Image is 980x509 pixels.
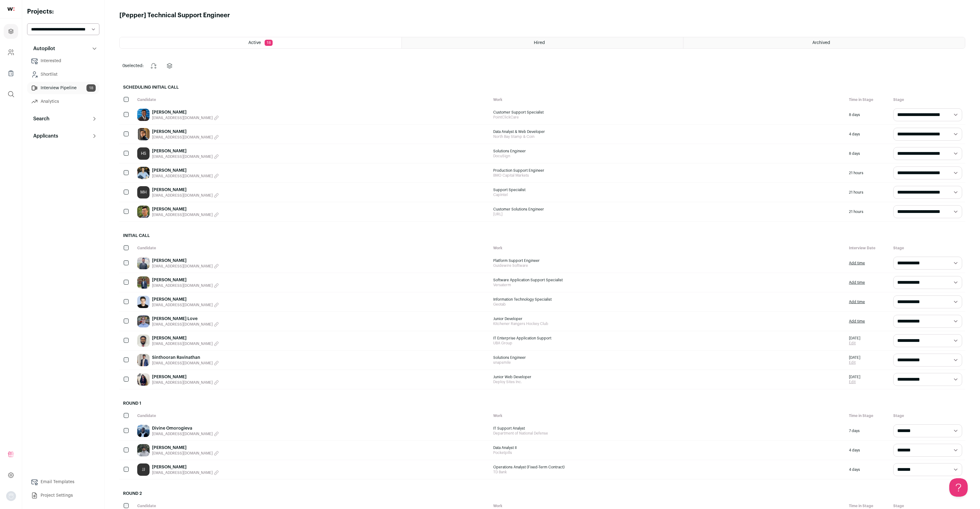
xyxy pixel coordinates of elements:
div: Time in Stage [846,410,890,421]
span: [EMAIL_ADDRESS][DOMAIN_NAME] [152,361,213,366]
h2: Round 2 [119,487,965,500]
div: 21 hours [846,163,890,182]
span: Customer Solutions Engineer [493,207,843,212]
a: Email Templates [27,476,99,488]
span: Software Application Support Specialist [493,278,843,283]
h2: Initial Call [119,229,965,242]
span: IT Enterprise Application Support [493,336,843,341]
img: b13acace784b56bff4c0b426ab5bcb4ec2ba2aea1bd4a0e45daaa25254bd1327.jpg [137,257,150,269]
a: Add time [849,319,865,324]
span: Information Technology Specialist [493,297,843,302]
h2: Projects: [27,7,99,16]
button: [EMAIL_ADDRESS][DOMAIN_NAME] [152,303,219,307]
span: DocuSign [493,154,843,158]
span: IT Support Analyst [493,426,843,431]
button: [EMAIL_ADDRESS][DOMAIN_NAME] [152,341,219,346]
div: Candidate [134,242,490,254]
div: 7 days [846,421,890,440]
img: fa95aca32fc0ae0abf9aaf48340d1971efd3fcb152f496778cb86192ca244752.jpg [137,354,150,366]
button: [EMAIL_ADDRESS][DOMAIN_NAME] [152,193,219,198]
img: a680e85256bc19e6d33f62b2998190c0c4b5f66b685a15d5b554f71834734ef2.jpg [137,335,150,347]
button: [EMAIL_ADDRESS][DOMAIN_NAME] [152,380,219,385]
span: [EMAIL_ADDRESS][DOMAIN_NAME] [152,283,213,288]
button: [EMAIL_ADDRESS][DOMAIN_NAME] [152,322,219,327]
span: [EMAIL_ADDRESS][DOMAIN_NAME] [152,193,213,198]
a: Edit [849,341,860,346]
span: Platform Support Engineer [493,258,843,263]
button: [EMAIL_ADDRESS][DOMAIN_NAME] [152,135,219,140]
span: Solutions Engineer [493,355,843,360]
a: [PERSON_NAME] [152,148,219,154]
button: [EMAIL_ADDRESS][DOMAIN_NAME] [152,264,219,269]
span: [EMAIL_ADDRESS][DOMAIN_NAME] [152,174,213,178]
span: [EMAIL_ADDRESS][DOMAIN_NAME] [152,154,213,159]
a: Sinthooran Ravinathan [152,355,219,361]
div: 21 hours [846,202,890,221]
span: [URL] [493,212,843,217]
a: HS [137,147,150,160]
span: [EMAIL_ADDRESS][DOMAIN_NAME] [152,470,213,475]
button: [EMAIL_ADDRESS][DOMAIN_NAME] [152,431,219,436]
a: [PERSON_NAME] [152,335,219,341]
a: Projects [4,24,18,39]
p: Search [30,115,50,122]
span: Operations Analyst (Fixed-Term Contract) [493,465,843,470]
button: [EMAIL_ADDRESS][DOMAIN_NAME] [152,451,219,456]
span: Support Specialist [493,187,843,192]
a: [PERSON_NAME] [152,445,219,451]
a: Edit [849,360,860,365]
a: [PERSON_NAME] [152,187,219,193]
span: Active [248,41,261,45]
span: Customer Support Specialist [493,110,843,115]
div: Stage [890,410,965,421]
button: [EMAIL_ADDRESS][DOMAIN_NAME] [152,283,219,288]
span: Solutions Engineer [493,149,843,154]
iframe: Toggle Customer Support [949,478,968,497]
span: Hired [534,41,545,45]
button: Search [27,113,99,125]
span: 18 [86,84,96,92]
a: Interested [27,55,99,67]
button: Change stage [146,58,161,73]
span: [EMAIL_ADDRESS][DOMAIN_NAME] [152,322,213,327]
span: [EMAIL_ADDRESS][DOMAIN_NAME] [152,431,213,436]
div: MH [137,186,150,198]
div: Interview Date [846,242,890,254]
a: [PERSON_NAME] Love [152,316,219,322]
img: 37726d9d10fa6b09945aacb27ec9a3fe0a5051c47880cd21b5a67f37dd4fe7f6.jpg [137,276,150,289]
button: [EMAIL_ADDRESS][DOMAIN_NAME] [152,154,219,159]
a: JJ [137,463,150,476]
span: UBA Group [493,341,843,346]
img: nopic.png [6,491,16,501]
a: [PERSON_NAME] [152,296,219,303]
div: Candidate [134,94,490,105]
span: Pocketpills [493,450,843,455]
span: [EMAIL_ADDRESS][DOMAIN_NAME] [152,380,213,385]
div: Work [490,410,846,421]
img: 9a638fe11f2512c5e383cc5039701ae9ca2355f7866afaaf905318ea09deda64.jpg [137,315,150,327]
img: b096cf2b470170428650acd1e89114b9ca1a387d3dd5dd989e87ba2e69ce0f3c.jpg [137,206,150,218]
span: [EMAIL_ADDRESS][DOMAIN_NAME] [152,212,213,217]
div: 4 days [846,441,890,460]
button: Applicants [27,130,99,142]
a: Archived [683,37,965,48]
span: [EMAIL_ADDRESS][DOMAIN_NAME] [152,135,213,140]
span: [DATE] [849,336,860,341]
p: Autopilot [30,45,55,52]
a: Shortlist [27,68,99,81]
img: af4b3e9594165398799dcbec4acec0e88c5519f6eb185bdb5814e4c8f860ca79.jpg [137,373,150,386]
img: d462e36b89d741590a7b2b086fac2dfa7592e005d47afd674853fa82ff350ca9.jpg [137,425,150,437]
span: [DATE] [849,355,860,360]
span: Archived [812,41,830,45]
img: c67dcf457b4bae90de926857248700d70fa1222da0fb9a663946051a82e0db9a.jpg [137,296,150,308]
a: Company Lists [4,66,18,81]
a: [PERSON_NAME] [152,258,219,264]
h2: Scheduling Initial Call [119,81,965,94]
span: [EMAIL_ADDRESS][DOMAIN_NAME] [152,341,213,346]
a: [PERSON_NAME] [152,464,219,470]
img: wellfound-shorthand-0d5821cbd27db2630d0214b213865d53afaa358527fdda9d0ea32b1df1b89c2c.svg [7,7,14,11]
img: 1e47d053bfa66a875b05c813c31ed26eb95396ae734f7f3e982b3c4a1b1a13d3.jpg [137,109,150,121]
button: [EMAIL_ADDRESS][DOMAIN_NAME] [152,115,219,120]
span: Geotab [493,302,843,307]
a: Company and ATS Settings [4,45,18,60]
